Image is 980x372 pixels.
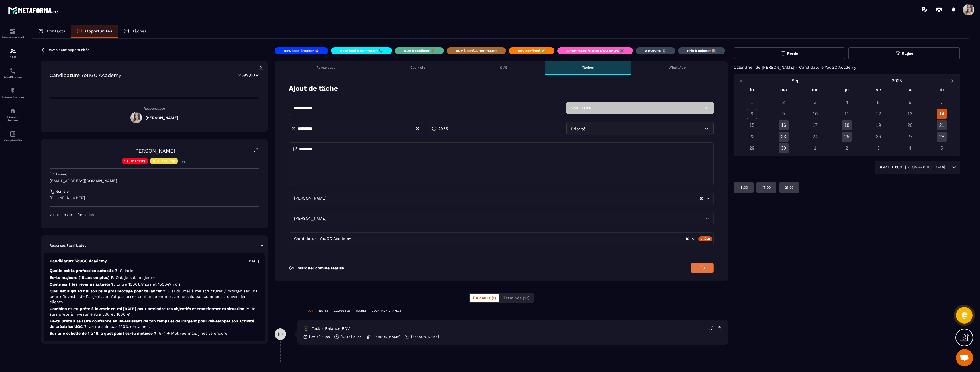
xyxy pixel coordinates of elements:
[289,232,714,245] div: Search for option
[233,70,259,81] p: 2 599,00 €
[289,192,714,205] div: Search for option
[736,77,747,85] button: Previous month
[779,109,789,119] div: 9
[747,97,757,107] div: 1
[56,172,67,176] p: E-mail
[473,296,496,300] span: En cours (1)
[50,289,259,304] span: : J’ai du mal à me structurer / m’organiser, J’ai peur d’investir de l’argent, Je n’ai pas assez ...
[734,65,856,70] p: Calendrier de [PERSON_NAME] - Candidature YouGC Academy
[372,309,401,313] p: JOURNAUX D'APPELS
[810,132,820,142] div: 24
[1,83,24,103] a: automationsautomationsAutomatisations
[71,25,118,38] a: Opportunités
[687,48,716,53] p: Prêt à acheter 🎰
[747,143,757,153] div: 29
[873,109,883,119] div: 12
[293,236,352,242] span: Candidature YouGC Academy
[50,331,259,336] p: Sur une échelle de 1 à 10, à quel point es-tu motivée ?
[114,282,181,286] span: : Entre 1000€/mois et 1500€/mois
[739,185,748,190] p: 15:00
[117,268,136,273] span: : Salariée
[1,43,24,63] a: formationformationCRM
[582,65,594,70] p: Tâches
[293,216,328,222] span: [PERSON_NAME]
[317,65,335,70] p: Remarques
[785,185,793,190] p: 21:00
[9,88,16,94] img: automations
[842,97,852,107] div: 4
[842,143,852,153] div: 2
[306,309,313,313] p: TOUT
[284,48,319,53] p: New lead à traiter 🔥
[156,331,227,336] span: : 5-7 → Motivée mais j’hésite encore
[118,25,152,38] a: Tâches
[736,86,957,153] div: Calendar wrapper
[328,195,699,202] input: Search for option
[179,159,187,165] p: +4
[352,236,685,242] input: Search for option
[50,318,259,329] p: Es-tu prête à te faire confiance en investissant de ton temps et de l'argent pour développer ton ...
[1,103,24,126] a: social-networksocial-networkRéseaux Sociaux
[47,29,65,34] p: Contacts
[873,120,883,130] div: 19
[905,109,915,119] div: 13
[831,86,863,96] div: je
[410,65,425,70] p: Courriels
[698,236,712,241] div: Créer
[50,212,259,217] p: Voir toutes les informations
[810,120,820,130] div: 17
[470,294,499,302] button: En cours (1)
[500,65,507,70] p: SMS
[50,306,259,317] p: Combien es-tu prête à investir en toi [DATE] pour atteindre tes objectifs et transformer ta situa...
[328,216,704,222] input: Search for option
[289,212,714,225] div: Search for option
[1,23,24,43] a: formationformationTableau de bord
[810,97,820,107] div: 3
[937,109,947,119] div: 14
[571,127,585,131] span: Priorité
[875,161,960,174] div: Search for option
[8,5,59,15] img: logo
[926,86,957,96] div: di
[873,97,883,107] div: 5
[132,29,147,34] p: Tâches
[937,143,947,153] div: 5
[456,48,497,53] p: RDV à conf. A RAPPELER
[842,132,852,142] div: 25
[810,109,820,119] div: 10
[937,132,947,142] div: 28
[905,132,915,142] div: 27
[734,47,846,59] button: Perdu
[293,195,328,202] span: [PERSON_NAME]
[438,126,448,131] span: 21:55
[799,86,831,96] div: me
[1,76,24,79] p: Planificateur
[810,143,820,153] div: 1
[289,84,338,93] p: Ajout de tâche
[736,86,768,96] div: lu
[905,120,915,130] div: 20
[842,109,852,119] div: 11
[873,143,883,153] div: 3
[779,120,789,130] div: 16
[9,107,16,114] img: social-network
[736,97,957,153] div: Calendar days
[946,164,951,170] input: Search for option
[297,266,344,270] p: Marquer comme réalisé
[700,196,703,201] button: Clear Selected
[571,106,591,110] span: Non Traité
[113,275,155,280] span: : Oui, je suis majeure
[319,309,328,313] p: NOTES
[747,120,757,130] div: 15
[902,51,913,56] span: Gagné
[134,148,175,154] a: [PERSON_NAME]
[937,97,947,107] div: 7
[248,259,259,263] p: [DATE]
[341,334,362,339] p: [DATE] 21:55
[937,120,947,130] div: 21
[50,178,259,184] p: [EMAIL_ADDRESS][DOMAIN_NAME]
[372,334,400,339] p: [PERSON_NAME]
[9,28,16,34] img: formation
[956,349,973,366] div: Ouvrir le chat
[863,86,894,96] div: ve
